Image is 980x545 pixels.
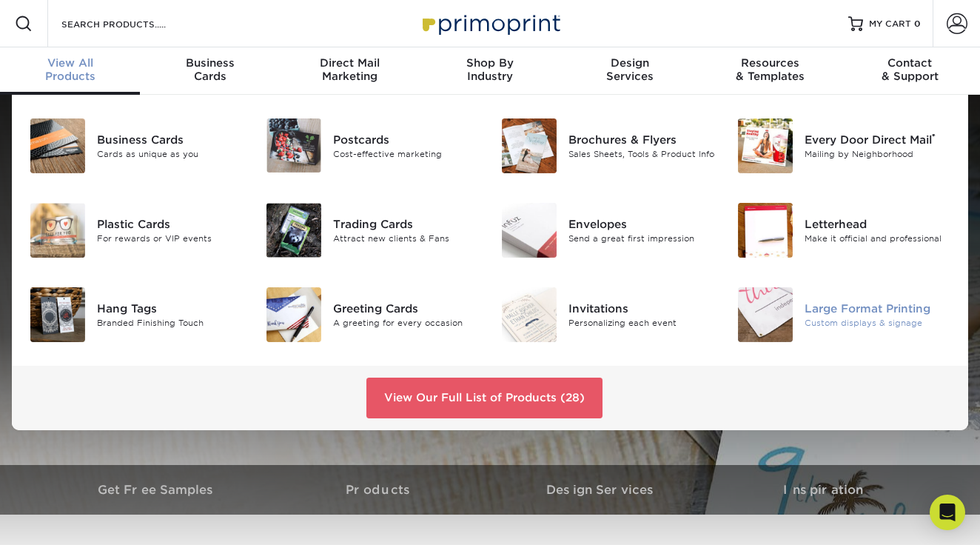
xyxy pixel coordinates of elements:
div: Cost-effective marketing [333,147,479,160]
div: Brochures & Flyers [568,132,714,148]
span: MY CART [869,18,911,30]
div: For rewards or VIP events [97,233,243,245]
img: Business Cards [30,118,85,173]
img: Letterhead [738,203,793,258]
img: Primoprint [416,7,564,39]
img: Brochures & Flyers [502,118,557,173]
span: Business [140,56,280,70]
div: Sales Sheets, Tools & Product Info [568,148,714,161]
a: Large Format Printing Large Format Printing Custom displays & signage [737,281,951,348]
div: Send a great first impression [568,233,714,245]
span: Direct Mail [280,56,420,70]
div: Business Cards [97,132,243,148]
a: Brochures & Flyers Brochures & Flyers Sales Sheets, Tools & Product Info [501,113,715,179]
sup: ® [932,131,936,141]
span: Design [560,56,700,70]
div: Letterhead [805,216,950,233]
img: Every Door Direct Mail [738,118,793,173]
img: Postcards [266,118,321,173]
a: Every Door Direct Mail Every Door Direct Mail® Mailing by Neighborhood [737,113,951,179]
span: 0 [914,19,921,29]
img: Plastic Cards [30,203,85,258]
div: Postcards [333,131,479,147]
div: Cards as unique as you [97,148,243,161]
a: Postcards Postcards Cost-effective marketing [266,113,480,178]
a: Resources& Templates [700,47,840,95]
div: Open Intercom Messenger [930,495,965,530]
img: Large Format Printing [738,287,793,342]
a: Business Cards Business Cards Cards as unique as you [30,113,244,179]
div: Custom displays & signage [805,317,950,330]
div: Marketing [280,56,420,83]
div: Mailing by Neighborhood [805,148,950,161]
div: Envelopes [568,216,714,233]
a: DesignServices [560,47,700,95]
a: Direct MailMarketing [280,47,420,95]
a: Plastic Cards Plastic Cards For rewards or VIP events [30,197,244,264]
div: & Support [840,56,980,83]
div: Attract new clients & Fans [333,233,479,245]
a: BusinessCards [140,47,280,95]
div: Trading Cards [333,216,479,233]
div: Hang Tags [97,301,243,317]
img: Hang Tags [30,287,85,342]
input: SEARCH PRODUCTS..... [60,15,204,33]
a: Greeting Cards Greeting Cards A greeting for every occasion [266,281,480,348]
a: Invitations Invitations Personalizing each event [501,281,715,348]
div: Cards [140,56,280,83]
div: Plastic Cards [97,216,243,233]
a: View Our Full List of Products (28) [366,378,603,418]
div: Greeting Cards [333,301,479,317]
div: Branded Finishing Touch [97,317,243,330]
img: Greeting Cards [266,287,321,342]
img: Trading Cards [266,203,321,258]
a: Trading Cards Trading Cards Attract new clients & Fans [266,197,480,264]
div: Make it official and professional [805,233,950,245]
img: Invitations [502,287,557,342]
span: Shop By [420,56,560,70]
a: Hang Tags Hang Tags Branded Finishing Touch [30,281,244,348]
a: Shop ByIndustry [420,47,560,95]
div: Personalizing each event [568,317,714,330]
a: Letterhead Letterhead Make it official and professional [737,197,951,264]
a: Contact& Support [840,47,980,95]
img: Envelopes [502,203,557,258]
div: Services [560,56,700,83]
div: A greeting for every occasion [333,317,479,330]
div: Large Format Printing [805,301,950,317]
div: Invitations [568,301,714,317]
div: Every Door Direct Mail [805,132,950,148]
span: Contact [840,56,980,70]
div: Industry [420,56,560,83]
a: Envelopes Envelopes Send a great first impression [501,197,715,264]
span: Resources [700,56,840,70]
div: & Templates [700,56,840,83]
